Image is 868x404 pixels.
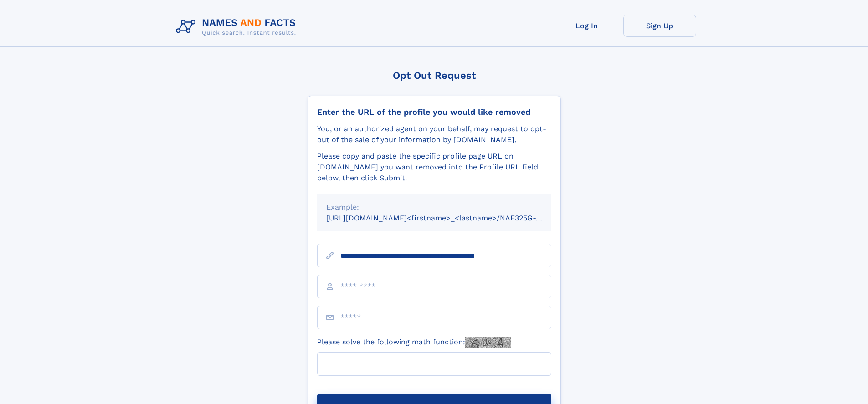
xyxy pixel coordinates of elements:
div: Enter the URL of the profile you would like removed [317,107,551,117]
label: Please solve the following math function: [317,337,511,348]
a: Sign Up [623,15,696,37]
small: [URL][DOMAIN_NAME]<firstname>_<lastname>/NAF325G-xxxxxxxx [326,214,569,222]
div: Please copy and paste the specific profile page URL on [DOMAIN_NAME] you want removed into the Pr... [317,151,551,184]
img: Logo Names and Facts [172,15,303,39]
div: You, or an authorized agent on your behalf, may request to opt-out of the sale of your informatio... [317,123,551,145]
div: Example: [326,202,542,213]
div: Opt Out Request [308,70,561,81]
a: Log In [550,15,623,37]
